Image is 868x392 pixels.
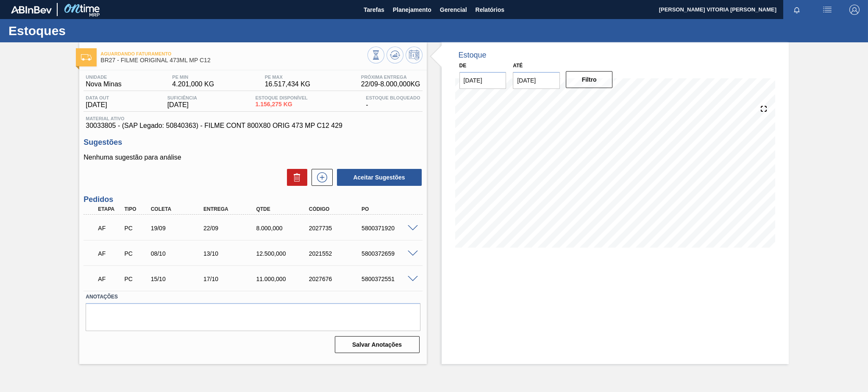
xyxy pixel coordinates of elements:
div: 17/10/2025 [201,276,261,282]
button: Salvar Anotações [335,336,420,353]
div: Pedido de Compra [122,276,150,282]
span: Data out [86,95,109,100]
p: AF [98,250,121,257]
div: Nova sugestão [307,169,333,186]
label: Até [513,63,523,69]
label: De [459,63,467,69]
div: Pedido de Compra [122,225,150,232]
div: Qtde [254,206,313,212]
span: Nova Minas [86,80,121,88]
button: Visão Geral dos Estoques [367,47,384,63]
div: 15/10/2025 [149,276,208,282]
p: AF [98,225,121,232]
span: Estoque Bloqueado [366,95,420,100]
span: [DATE] [86,101,109,109]
div: Etapa [96,206,123,212]
div: 19/09/2025 [149,225,208,232]
div: 12.500,000 [254,250,313,257]
div: 11.000,000 [254,276,313,282]
img: Logout [849,5,860,15]
input: dd/mm/yyyy [513,72,560,89]
span: Material ativo [86,116,420,121]
span: 4.201,000 KG [172,80,214,88]
span: 22/09 - 8.000,000 KG [361,80,420,88]
input: dd/mm/yyyy [459,72,506,89]
div: Coleta [149,206,208,212]
span: 16.517,434 KG [265,80,311,88]
button: Atualizar Gráfico [387,47,403,63]
div: 2027676 [307,276,366,282]
div: Código [307,206,366,212]
div: 2027735 [307,225,366,232]
button: Programar Estoque [406,47,423,63]
img: TNhmsLtSVTkK8tSr43FrP2fwEKptu5GPRR3wAAAABJRU5ErkJggg== [11,6,52,14]
span: 30033805 - (SAP Legado: 50840363) - FILME CONT 800X80 ORIG 473 MP C12 429 [86,122,420,130]
div: 08/10/2025 [149,250,208,257]
div: 8.000,000 [254,225,313,232]
button: Filtro [566,71,613,88]
label: Anotações [86,291,420,303]
button: Aceitar Sugestões [337,169,422,186]
div: Aguardando Faturamento [96,244,123,263]
span: [DATE] [167,101,197,109]
div: 5800372659 [359,250,419,257]
img: Ícone [81,54,92,61]
p: AF [98,276,121,282]
span: Planejamento [393,5,431,15]
div: 22/09/2025 [201,225,261,232]
div: Tipo [122,206,150,212]
span: Suficiência [167,95,197,100]
span: Estoque Disponível [255,95,307,100]
h3: Pedidos [83,195,422,204]
div: Aguardando Faturamento [96,219,123,237]
div: Aceitar Sugestões [333,168,423,187]
div: 2021552 [307,250,366,257]
div: Entrega [201,206,261,212]
span: Próxima Entrega [361,75,420,80]
div: 13/10/2025 [201,250,261,257]
span: Gerencial [440,5,467,15]
h1: Estoques [8,26,159,36]
div: 5800372551 [359,276,419,282]
button: Notificações [783,4,810,16]
span: PE MIN [172,75,214,80]
span: Relatórios [476,5,504,15]
div: PO [359,206,419,212]
div: Pedido de Compra [122,250,150,257]
div: Aguardando Faturamento [96,270,123,288]
p: Nenhuma sugestão para análise [83,154,422,161]
img: userActions [822,5,832,15]
h3: Sugestões [83,138,422,147]
span: Aguardando Faturamento [100,51,367,56]
span: Tarefas [364,5,384,15]
div: Estoque [459,51,487,60]
div: 5800371920 [359,225,419,232]
span: Unidade [86,75,121,80]
div: - [364,95,422,109]
span: PE MAX [265,75,311,80]
span: 1.156,275 KG [255,101,307,108]
div: Excluir Sugestões [283,169,307,186]
span: BR27 - FILME ORIGINAL 473ML MP C12 [100,57,367,63]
